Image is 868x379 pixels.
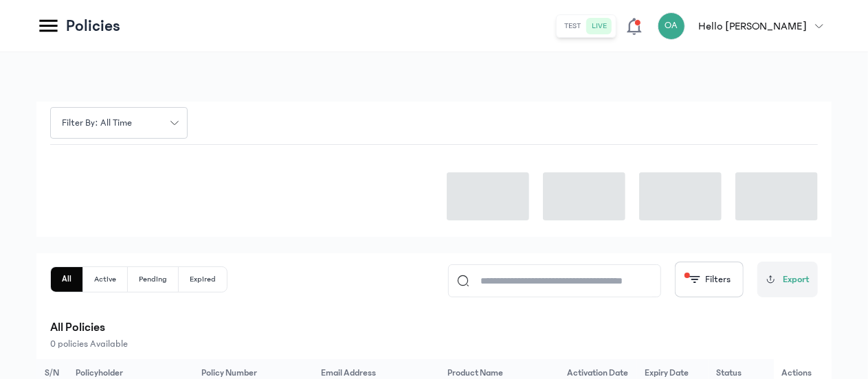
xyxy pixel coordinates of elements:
button: All [51,267,83,292]
button: Filters [675,262,744,297]
button: Export [757,262,818,297]
p: All Policies [50,318,818,337]
p: 0 policies Available [50,337,818,351]
button: test [559,18,587,34]
button: Filter by: all time [50,107,188,139]
div: OA [658,12,685,40]
button: OAHello [PERSON_NAME] [658,12,832,40]
span: Filter by: all time [54,116,140,130]
span: Export [783,273,810,287]
button: Expired [179,267,227,292]
p: Hello [PERSON_NAME] [699,18,807,34]
button: Active [83,267,128,292]
button: live [587,18,613,34]
button: Pending [128,267,179,292]
p: Policies [66,15,120,37]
